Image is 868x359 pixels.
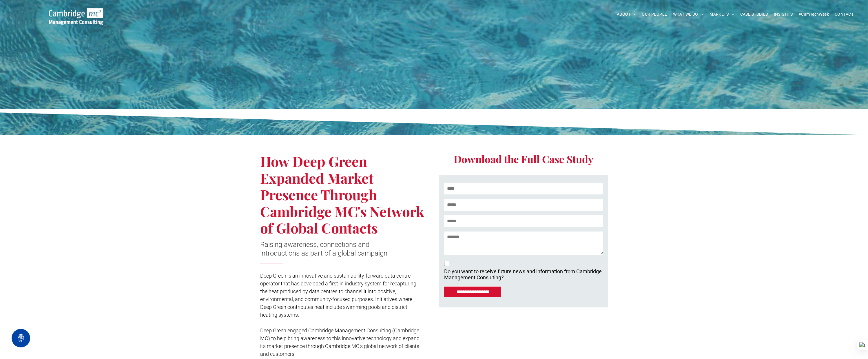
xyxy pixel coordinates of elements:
[639,10,670,19] a: OUR PEOPLE
[260,152,424,237] span: How Deep Green Expanded Market Presence Through Cambridge MC's Network of Global Contacts
[614,10,639,19] a: ABOUT
[454,152,593,166] span: Download the Full Case Study
[260,273,416,318] span: Deep Green is an innovative and sustainability-forward data centre operator that has developed a ...
[444,268,602,280] p: Do you want to receive future news and information from Cambridge Management Consulting?
[49,8,103,25] img: Cambridge MC Logo
[670,10,707,19] a: WHAT WE DO
[49,9,103,15] a: Your Business Transformed | Cambridge Management Consulting
[260,240,387,257] span: Raising awareness, connections and introductions as part of a global campaign
[444,261,449,266] input: Do you want to receive future news and information from Cambridge Management Consulting? CASE STU...
[796,10,832,19] a: #CamTechWeek
[832,10,856,19] a: CONTACT
[771,10,796,19] a: INSIGHTS
[260,327,420,357] span: Deep Green engaged Cambridge Management Consulting (Cambridge MC) to help bring awareness to this...
[737,10,771,19] a: CASE STUDIES
[707,10,737,19] a: MARKETS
